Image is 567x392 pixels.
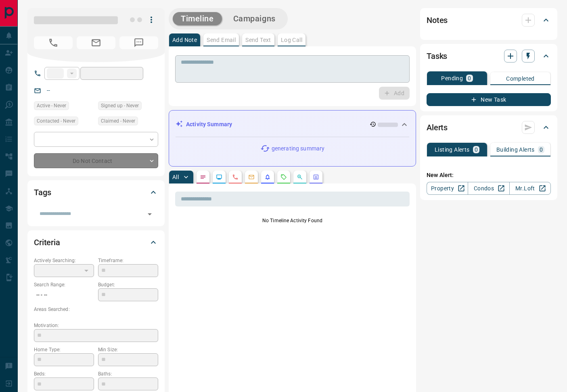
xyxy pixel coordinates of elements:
svg: Calls [232,174,239,180]
p: Actively Searching: [34,257,94,264]
p: Pending [441,75,463,81]
p: 0 [475,147,478,152]
span: Active - Never [37,102,66,110]
span: Claimed - Never [101,117,135,125]
button: Campaigns [225,12,284,25]
div: Do Not Contact [34,153,158,168]
h2: Criteria [34,236,60,249]
div: Alerts [427,118,551,137]
div: Notes [427,10,551,30]
svg: Listing Alerts [264,174,271,180]
div: Tags [34,183,158,202]
svg: Emails [248,174,255,180]
p: generating summary [272,144,324,153]
p: Motivation: [34,322,158,329]
h2: Notes [427,14,448,27]
p: Activity Summary [186,120,232,129]
p: Building Alerts [496,147,535,152]
span: No Number [34,36,73,49]
svg: Requests [280,174,287,180]
svg: Opportunities [297,174,303,180]
p: Min Size: [98,346,158,353]
p: Completed [506,76,535,81]
div: Criteria [34,233,158,252]
span: Contacted - Never [37,117,75,125]
p: -- - -- [34,288,94,302]
a: Condos [468,182,509,195]
p: Listing Alerts [435,147,470,152]
a: -- [47,87,50,94]
p: No Timeline Activity Found [175,217,410,224]
p: 0 [540,147,543,152]
a: Mr.Loft [509,182,551,195]
span: No Number [119,36,158,49]
p: Budget: [98,281,158,288]
p: Add Note [172,37,197,43]
p: Beds: [34,370,94,377]
button: Open [144,209,155,220]
p: 0 [468,75,471,81]
h2: Alerts [427,121,448,134]
svg: Agent Actions [313,174,319,180]
h2: Tags [34,186,51,199]
span: No Email [77,36,115,49]
div: Activity Summary [176,117,409,132]
p: All [172,174,179,180]
button: New Task [427,93,551,106]
svg: Notes [200,174,206,180]
a: Property [427,182,468,195]
svg: Lead Browsing Activity [216,174,222,180]
button: Timeline [173,12,222,25]
p: Baths: [98,370,158,377]
span: Signed up - Never [101,102,139,110]
p: Search Range: [34,281,94,288]
h2: Tasks [427,50,447,63]
p: Areas Searched: [34,306,158,313]
p: Home Type: [34,346,94,353]
div: Tasks [427,46,551,66]
p: Timeframe: [98,257,158,264]
p: New Alert: [427,171,551,179]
